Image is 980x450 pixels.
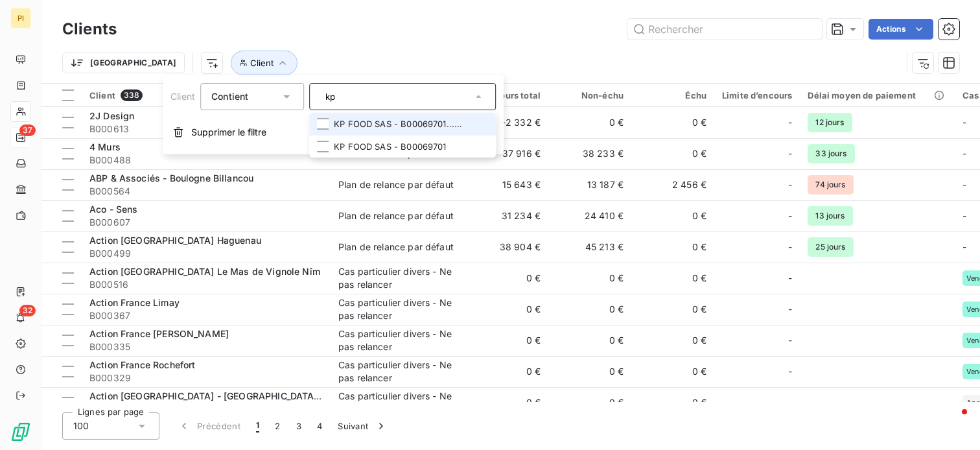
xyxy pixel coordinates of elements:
[89,110,134,121] span: 2J Design
[631,325,714,356] td: 0 €
[191,126,266,139] span: Supprimer le filtre
[465,263,548,294] td: 0 €
[89,185,323,198] span: B000564
[309,113,496,136] li: KP FOOD SAS - B00069701......
[465,138,548,169] td: 37 916 €
[338,178,454,191] div: Plan de relance par défaut
[722,90,792,101] div: Limite d’encours
[631,294,714,325] td: 0 €
[89,172,253,184] span: ABP & Associés - Boulogne Billancou
[631,138,714,169] td: 0 €
[627,19,822,40] input: Rechercher
[89,309,323,322] span: B000367
[808,237,853,257] span: 25 jours
[89,340,323,353] span: B000335
[250,58,274,68] span: Client
[808,113,852,132] span: 12 jours
[338,265,458,291] div: Cas particulier divers - Ne pas relancer
[548,356,631,387] td: 0 €
[548,325,631,356] td: 0 €
[89,123,323,136] span: B000613
[338,241,454,254] div: Plan de relance par défaut
[962,148,966,159] span: -
[639,90,706,101] div: Échu
[89,235,261,246] span: Action [GEOGRAPHIC_DATA] Haguenau
[808,175,853,195] span: 74 jours
[548,107,631,138] td: 0 €
[808,144,854,163] span: 33 jours
[330,412,395,440] button: Suivant
[465,325,548,356] td: 0 €
[788,396,792,409] span: -
[19,305,36,316] span: 32
[231,51,297,75] button: Client
[163,118,504,147] button: Supprimer le filtre
[89,390,362,401] span: Action [GEOGRAPHIC_DATA] - [GEOGRAPHIC_DATA]-l'Aumone
[631,169,714,200] td: 2 456 €
[288,412,309,440] button: 3
[338,390,458,416] div: Cas particulier divers - Ne pas relancer
[465,387,548,418] td: 0 €
[788,116,792,129] span: -
[465,107,548,138] td: -2 332 €
[465,294,548,325] td: 0 €
[10,421,31,442] img: Logo LeanPay
[465,169,548,200] td: 15 643 €
[631,200,714,231] td: 0 €
[309,136,496,158] li: KP FOOD SAS - B00069701
[121,89,143,101] span: 338
[556,90,624,101] div: Non-échu
[631,263,714,294] td: 0 €
[338,327,458,353] div: Cas particulier divers - Ne pas relancer
[338,209,454,222] div: Plan de relance par défaut
[309,412,330,440] button: 4
[170,412,248,440] button: Précédent
[465,231,548,263] td: 38 904 €
[89,372,323,385] span: B000329
[631,387,714,418] td: 0 €
[808,206,852,226] span: 13 jours
[89,328,229,339] span: Action France [PERSON_NAME]
[211,91,248,102] span: Contient
[788,147,792,160] span: -
[338,296,458,322] div: Cas particulier divers - Ne pas relancer
[73,420,89,432] span: 100
[869,19,933,40] button: Actions
[89,297,180,308] span: Action France Limay
[473,90,541,101] div: Encours total
[962,210,966,221] span: -
[962,241,966,252] span: -
[788,272,792,285] span: -
[962,117,966,128] span: -
[248,412,267,440] button: 1
[89,359,195,370] span: Action France Rochefort
[548,263,631,294] td: 0 €
[465,356,548,387] td: 0 €
[548,138,631,169] td: 38 233 €
[267,412,288,440] button: 2
[170,91,195,102] span: Client
[10,8,31,29] div: PI
[962,179,966,190] span: -
[808,90,946,101] div: Délai moyen de paiement
[788,303,792,316] span: -
[548,294,631,325] td: 0 €
[548,387,631,418] td: 0 €
[631,356,714,387] td: 0 €
[548,169,631,200] td: 13 187 €
[788,209,792,222] span: -
[19,124,36,136] span: 37
[89,90,115,101] span: Client
[89,216,323,229] span: B000607
[338,359,458,385] div: Cas particulier divers - Ne pas relancer
[788,241,792,254] span: -
[631,231,714,263] td: 0 €
[89,141,121,152] span: 4 Murs
[89,278,323,291] span: B000516
[548,231,631,263] td: 45 213 €
[89,247,323,260] span: B000499
[631,107,714,138] td: 0 €
[256,420,259,432] span: 1
[788,365,792,378] span: -
[89,204,138,215] span: Aco - Sens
